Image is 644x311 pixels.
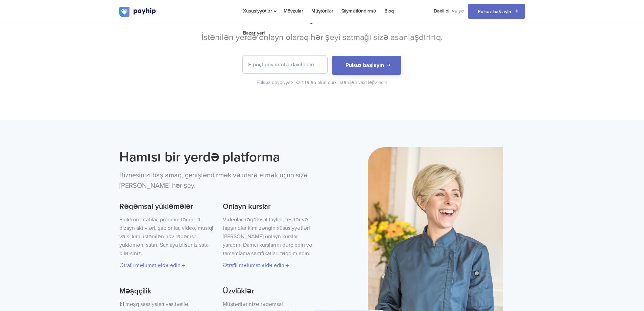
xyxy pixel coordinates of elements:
[243,56,327,73] input: E-poçt ünvanınızı daxil edin
[257,80,292,85] font: Pulsuz qeydiyyat
[478,9,511,15] font: Pulsuz başlayın
[119,216,213,257] font: Elektron kitablar, proqram təminatı, dizayn aktivləri, şablonlar, video, musiqi və s. kimi istəni...
[332,56,401,75] button: Pulsuz başlayın
[119,202,193,211] font: Rəqəmsal yükləmələr
[201,32,443,42] font: İstənilən yerdə onlayn olaraq hər şeyi satmağı sizə asanlaşdırırıq.
[119,262,184,269] a: Ətraflı məlumat əldə edin
[223,262,284,269] font: Ətraflı məlumat əldə edin
[119,7,157,17] img: logo.svg
[311,8,334,14] font: Müştərilər
[119,171,308,190] font: Biznesinizi başlamaq, genişləndirmək və idarə etmək üçün sizə [PERSON_NAME] hər şey.
[341,8,376,14] font: Qiymətləndirmə
[452,8,464,14] font: və ya
[434,8,449,14] font: Daxil ol
[119,287,151,295] font: Məşqçilik
[243,22,265,44] a: Bazar yeri
[284,8,303,14] font: Mövzular
[119,149,280,165] font: Hamısı bir yerdə platforma
[345,62,384,69] font: Pulsuz başlayın
[295,80,335,85] font: Kart tələb olunmur
[243,8,272,14] font: Xüsusiyyətlər
[384,8,394,14] font: Bloq
[223,216,312,257] font: Videolar, rəqəmsal fayllar, testlər və tapşırıqlar kimi zəngin xüsusiyyətləri [PERSON_NAME] onlay...
[223,262,288,269] a: Ətraflı məlumat əldə edin
[223,202,271,211] font: Onlayn kurslar
[243,30,265,36] font: Bazar yeri
[468,4,525,19] a: Pulsuz başlayın
[335,80,336,85] font: •
[338,80,388,85] font: İstənilən vaxt ləğv edin
[292,80,293,85] font: •
[119,262,181,269] font: Ətraflı məlumat əldə edin
[223,287,254,295] font: Üzvlüklər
